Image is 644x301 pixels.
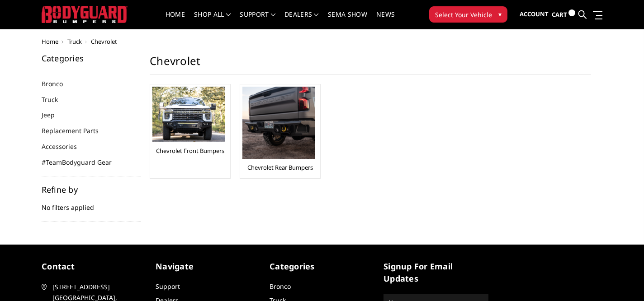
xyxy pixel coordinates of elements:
a: Support [240,11,275,29]
button: Select Your Vehicle [429,6,507,23]
a: Cart [552,2,575,27]
a: Home [166,11,185,29]
h5: Categories [42,54,141,62]
h5: Categories [270,260,374,273]
a: shop all [194,11,231,29]
h5: signup for email updates [384,260,488,285]
span: Cart [552,10,567,19]
div: No filters applied [42,185,141,222]
a: Chevrolet Rear Bumpers [247,163,313,171]
h5: contact [42,260,147,273]
span: Select Your Vehicle [435,10,492,19]
img: BODYGUARD BUMPERS [42,6,128,23]
a: Support [156,282,180,291]
a: Dealers [284,11,319,29]
a: Home [42,37,58,46]
a: Chevrolet Front Bumpers [156,147,224,155]
a: #TeamBodyguard Gear [42,157,123,167]
a: Bronco [42,79,74,88]
h5: Navigate [156,260,260,273]
a: SEMA Show [328,11,367,29]
h5: Refine by [42,185,141,194]
a: Truck [42,95,69,104]
a: News [376,11,395,29]
a: Accessories [42,142,88,151]
a: Bronco [270,282,291,291]
a: Jeep [42,110,66,120]
span: ▾ [498,9,502,19]
span: Chevrolet [91,37,117,46]
a: Account [520,2,549,27]
span: Account [520,10,549,18]
h1: Chevrolet [150,54,591,75]
a: Truck [67,37,82,46]
a: Replacement Parts [42,126,110,135]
